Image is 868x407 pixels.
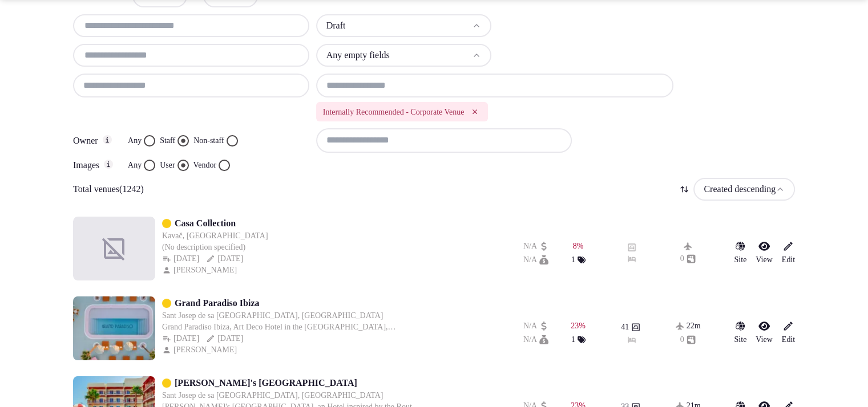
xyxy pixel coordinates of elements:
[573,241,584,252] button: 8%
[523,320,548,332] button: N/A
[523,334,548,345] button: N/A
[316,102,488,121] div: Internally Recommended - Corporate Venue
[175,217,236,230] a: Casa Collection
[73,296,155,360] img: Featured image for Grand Paradiso Ibiza
[734,241,746,266] a: Site
[162,253,199,264] button: [DATE]
[128,135,142,146] label: Any
[734,320,746,345] a: Site
[73,183,144,196] p: Total venues (1242)
[523,241,548,252] button: N/A
[162,264,239,276] button: [PERSON_NAME]
[571,320,586,332] div: 23 %
[162,310,383,321] button: Sant Josep de sa [GEOGRAPHIC_DATA], [GEOGRAPHIC_DATA]
[128,160,142,171] label: Any
[756,241,772,266] a: View
[193,160,216,171] label: Vendor
[175,296,259,310] a: Grand Paradiso Ibiza
[162,321,422,333] div: Grand Paradiso Ibiza, Art Deco Hotel in the [GEOGRAPHIC_DATA], [GEOGRAPHIC_DATA]
[782,241,795,266] a: Edit
[571,254,586,266] button: 1
[162,344,239,356] button: [PERSON_NAME]
[103,135,112,144] button: Owner
[687,320,701,332] div: 22 m
[206,253,243,264] button: [DATE]
[571,334,586,345] button: 1
[782,320,795,345] a: Edit
[162,242,268,253] div: (No description specified)
[193,135,224,146] label: Non-staff
[175,376,357,390] a: [PERSON_NAME]'s [GEOGRAPHIC_DATA]
[160,135,175,146] label: Staff
[680,334,696,345] button: 0
[621,321,640,333] button: 41
[573,241,584,252] div: 8 %
[162,333,199,344] button: [DATE]
[162,390,383,401] button: Sant Josep de sa [GEOGRAPHIC_DATA], [GEOGRAPHIC_DATA]
[523,254,548,266] button: N/A
[162,230,268,242] button: Kavač, [GEOGRAPHIC_DATA]
[73,135,119,146] label: Owner
[756,320,772,345] a: View
[621,321,629,333] span: 41
[73,160,119,170] label: Images
[571,320,586,332] button: 23%
[206,333,243,344] button: [DATE]
[160,160,175,171] label: User
[104,160,113,169] button: Images
[680,253,696,264] button: 0
[687,320,701,332] button: 22m
[469,105,481,118] button: Remove Internally Recommended - Corporate Venue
